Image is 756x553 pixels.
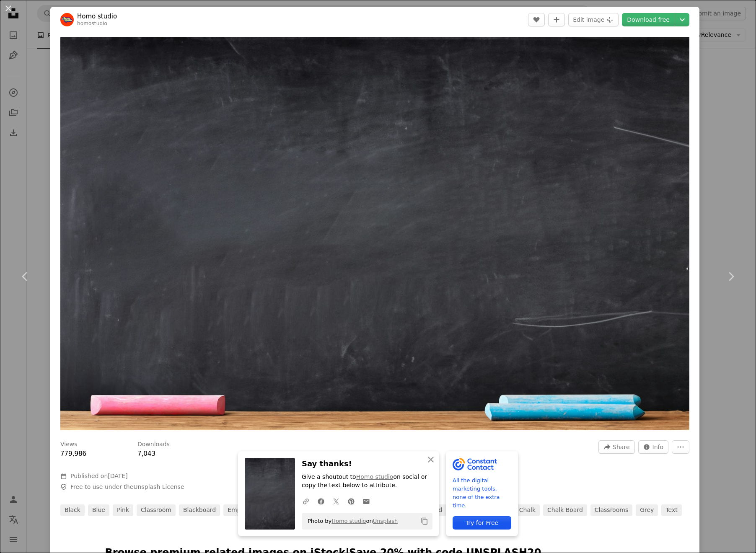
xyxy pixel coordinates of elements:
time: March 21, 2024 at 6:19:07 PM CDT [108,473,127,479]
a: chalk board [543,504,587,516]
a: chalk [515,504,540,516]
div: Try for Free [453,516,511,530]
a: All the digital marketing tools, none of the extra time.Try for Free [446,451,518,536]
a: Homo studio [356,474,394,481]
a: Next [706,236,756,317]
button: Edit image [568,13,619,26]
span: Info [652,441,664,453]
span: 779,986 [60,450,86,457]
span: Photo by on [303,514,398,528]
a: Share on Twitter [329,493,344,509]
img: Go to Homo studio's profile [60,13,74,26]
a: classroom [137,504,176,516]
a: empty [223,504,251,516]
button: More Actions [672,440,689,454]
a: pink [113,504,133,516]
button: Choose download size [675,13,689,26]
span: All the digital marketing tools, none of the extra time. [453,476,511,510]
img: file-1643061002856-0f96dc078c63image [453,458,497,470]
a: blue [88,504,109,516]
a: grey [636,504,658,516]
a: Homo studio [331,518,366,524]
a: blackboard [179,504,220,516]
a: text [661,504,681,516]
a: black [60,504,85,516]
a: Share on Facebook [313,493,329,509]
button: Zoom in on this image [60,37,689,430]
p: Give a shoutout to on social or copy the text below to attribute. [302,473,432,490]
button: Stats about this image [638,440,669,454]
h3: Say thanks! [302,458,432,470]
a: Unsplash License [133,483,184,490]
a: Homo studio [77,12,117,21]
h3: Views [60,440,78,449]
a: Share over email [359,493,374,509]
a: Unsplash [373,518,398,524]
a: homostudio [77,21,107,26]
span: 7,043 [137,450,155,457]
a: classrooms [590,504,632,516]
a: Download free [622,13,675,26]
button: Like [528,13,545,26]
img: a blackboard with a chalkboard and some colored pencils [60,37,689,430]
span: Published on [70,473,128,479]
a: Share on Pinterest [344,493,359,509]
span: Free to use under the [70,483,184,491]
button: Share this image [598,440,634,454]
h3: Downloads [137,440,170,449]
button: Add to Collection [548,13,565,26]
button: Copy to clipboard [417,514,432,528]
span: Share [613,441,629,453]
